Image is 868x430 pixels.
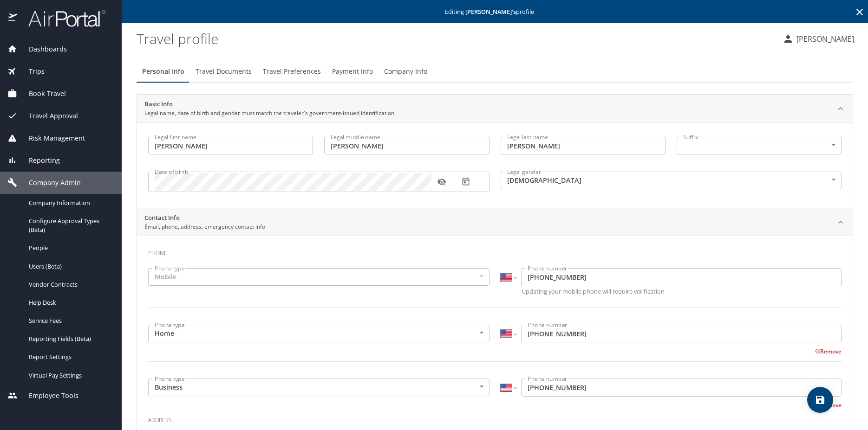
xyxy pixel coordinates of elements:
span: Help Desk [29,298,111,307]
p: Legal name, date of birth and gender must match the traveler's government-issued identification. [144,109,396,117]
img: icon-airportal.png [8,9,18,27]
span: Dashboards [17,44,67,54]
p: Editing profile [124,9,865,15]
span: Reporting Fields (Beta) [29,334,111,343]
span: Personal Info [142,66,184,77]
div: Basic InfoLegal name, date of birth and gender must match the traveler's government-issued identi... [137,95,853,122]
span: Risk Management [17,133,85,143]
span: Trips [17,66,45,77]
p: [PERSON_NAME] [794,33,854,45]
div: [DEMOGRAPHIC_DATA] [501,172,842,189]
span: Company Admin [17,178,81,188]
div: Profile [137,60,853,83]
h3: Address [148,410,842,426]
span: Travel Approval [17,111,78,121]
span: Payment Info [332,66,373,77]
span: Report Settings [29,353,111,361]
div: ​ [677,137,842,154]
span: Service Fees [29,316,111,325]
p: Updating your mobile phone will require verification [522,289,842,295]
button: Remove [815,347,842,355]
span: Users (Beta) [29,262,111,271]
span: Travel Documents [196,66,252,77]
div: Basic InfoLegal name, date of birth and gender must match the traveler's government-issued identi... [137,122,853,208]
span: Company Information [29,199,111,207]
img: airportal-logo.png [18,9,105,27]
button: save [807,387,833,413]
p: Email, phone, address, emergency contact info [144,223,265,231]
h2: Basic Info [144,100,396,109]
strong: [PERSON_NAME] 's [465,7,516,16]
span: Travel Preferences [263,66,321,77]
span: Company Info [384,66,427,77]
h2: Contact Info [144,213,265,223]
span: Virtual Pay Settings [29,371,111,380]
button: [PERSON_NAME] [779,31,858,47]
span: Employee Tools [17,391,78,401]
div: Contact InfoEmail, phone, address, emergency contact info [137,208,853,236]
span: Book Travel [17,89,66,99]
div: Business [148,379,489,396]
h1: Travel profile [137,24,775,53]
span: Vendor Contracts [29,280,111,289]
div: Home [148,325,489,342]
span: Reporting [17,155,60,166]
span: People [29,244,111,252]
h3: Phone [148,243,842,259]
div: Mobile [148,268,489,286]
span: Configure Approval Types (Beta) [29,217,111,234]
